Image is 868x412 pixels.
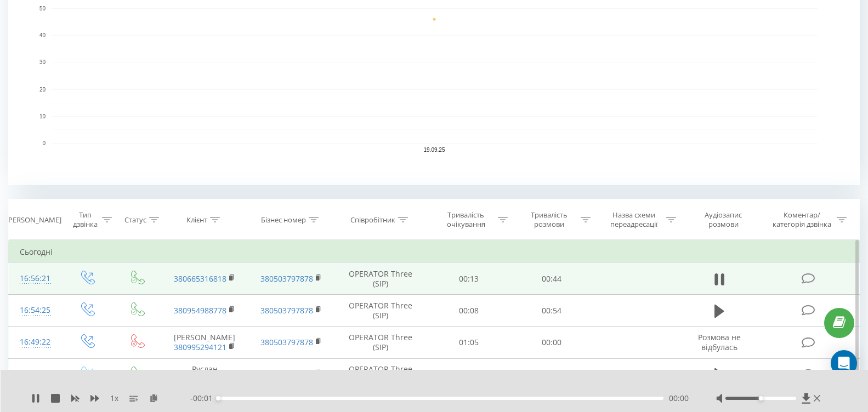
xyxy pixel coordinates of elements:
[334,327,427,358] td: OPERATOR Three (SIP)
[334,358,427,390] td: OPERATOR Three (SIP)
[437,210,495,229] div: Тривалість очікування
[669,393,689,404] span: 00:00
[39,113,46,119] text: 10
[174,342,226,352] a: 380995294121
[427,263,510,295] td: 00:13
[174,273,226,284] a: 380665316818
[831,350,857,376] div: Open Intercom Messenger
[510,295,594,327] td: 00:54
[260,337,313,347] a: 380503797878
[427,295,510,327] td: 00:08
[71,210,99,229] div: Тип дзвінка
[161,358,248,390] td: Руслан
[427,358,510,390] td: 00:08
[427,327,510,358] td: 01:05
[334,295,427,327] td: OPERATOR Three (SIP)
[190,393,218,404] span: - 00:01
[260,273,313,284] a: 380503797878
[161,327,248,358] td: [PERSON_NAME]
[510,327,594,358] td: 00:00
[20,300,50,321] div: 16:54:25
[174,305,226,316] a: 380954988778
[260,305,313,316] a: 380503797878
[124,215,146,225] div: Статус
[260,369,313,379] a: 380673797878
[20,364,50,385] div: 16:44:25
[20,268,50,289] div: 16:56:21
[770,210,834,229] div: Коментар/категорія дзвінка
[110,393,118,404] span: 1 x
[510,358,594,390] td: 01:24
[593,358,680,390] td: Main
[334,263,427,295] td: OPERATOR Three (SIP)
[350,215,395,225] div: Співробітник
[20,331,50,353] div: 16:49:22
[690,210,757,229] div: Аудіозапис розмови
[186,215,207,225] div: Клієнт
[261,215,306,225] div: Бізнес номер
[510,263,594,295] td: 00:44
[424,147,445,153] text: 19.09.25
[216,396,220,400] div: Accessibility label
[9,241,860,263] td: Сьогодні
[39,60,46,66] text: 30
[39,5,46,12] text: 50
[39,32,46,38] text: 40
[42,140,46,146] text: 0
[520,210,578,229] div: Тривалість розмови
[39,87,46,93] text: 20
[6,215,61,225] div: [PERSON_NAME]
[698,332,741,352] span: Розмова не відбулась
[605,210,663,229] div: Назва схеми переадресації
[759,396,763,400] div: Accessibility label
